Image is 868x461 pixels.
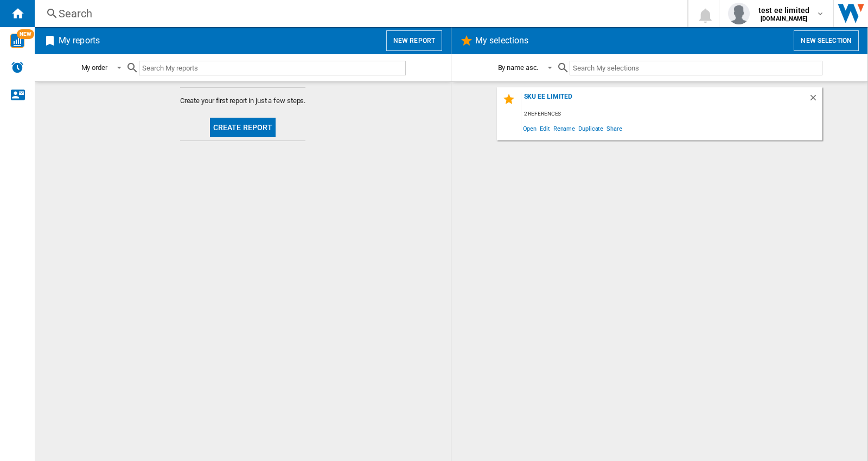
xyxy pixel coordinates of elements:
span: Create your first report in just a few steps. [180,96,306,106]
input: Search My reports [139,61,406,75]
span: Share [605,121,624,136]
div: sku ee limited [521,93,808,107]
img: alerts-logo.svg [11,61,24,74]
span: Rename [552,121,577,136]
span: Edit [538,121,552,136]
div: 2 references [521,107,822,121]
button: New selection [794,30,859,51]
h2: My selections [473,30,531,51]
input: Search My selections [570,61,822,75]
h2: My reports [56,30,102,51]
b: [DOMAIN_NAME] [761,15,808,22]
div: By name asc. [498,63,539,72]
span: test ee limited [758,5,809,16]
div: Search [59,6,659,21]
span: NEW [17,29,34,39]
button: Create report [210,118,276,137]
span: Open [521,121,539,136]
div: My order [81,63,107,72]
img: wise-card.svg [10,34,24,48]
button: New report [386,30,442,51]
span: Duplicate [577,121,605,136]
div: Delete [808,93,822,107]
img: profile.jpg [728,3,750,24]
